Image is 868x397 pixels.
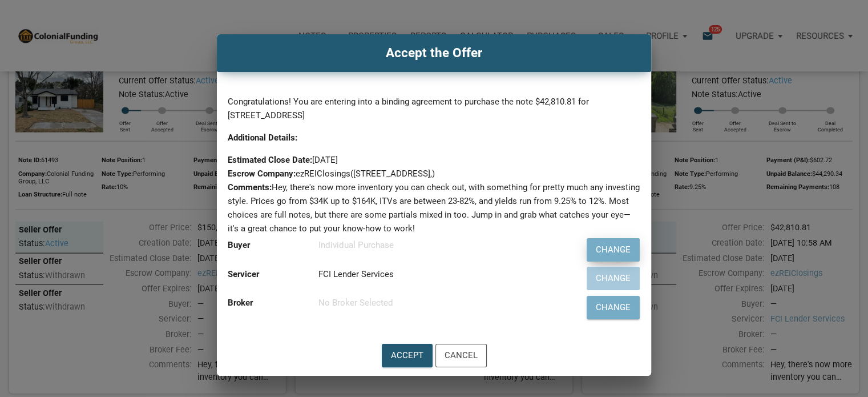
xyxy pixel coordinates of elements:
div: Accept [391,349,423,362]
button: Change [587,238,640,262]
div: Change [596,301,631,314]
span: ezREIClosings [228,169,435,179]
div: Change [596,243,631,256]
button: Accept [382,344,433,367]
label: Servicer [228,269,259,279]
button: Change [587,296,640,319]
div: Individual Purchase [318,238,556,252]
b: Estimated Close Date: [228,155,312,165]
span: [DATE] [228,155,338,165]
div: Cancel [445,349,478,362]
p: Congratulations! You are entering into a binding agreement to purchase the note $42,810.81 for [S... [228,95,640,122]
b: Escrow Company: [228,169,296,179]
div: No Broker Selected [318,296,556,310]
b: Comments: [228,182,272,193]
label: Broker [228,298,253,308]
button: Cancel [435,344,487,367]
span: Hey, there's now more inventory you can check out, with something for pretty much any investing s... [228,182,640,234]
label: Buyer [228,240,250,250]
h4: Accept the Offer [225,43,643,63]
span: ([STREET_ADDRESS],) [350,169,435,179]
p: Additional Details: [228,131,640,145]
span: FCI Lender Services [318,267,394,281]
